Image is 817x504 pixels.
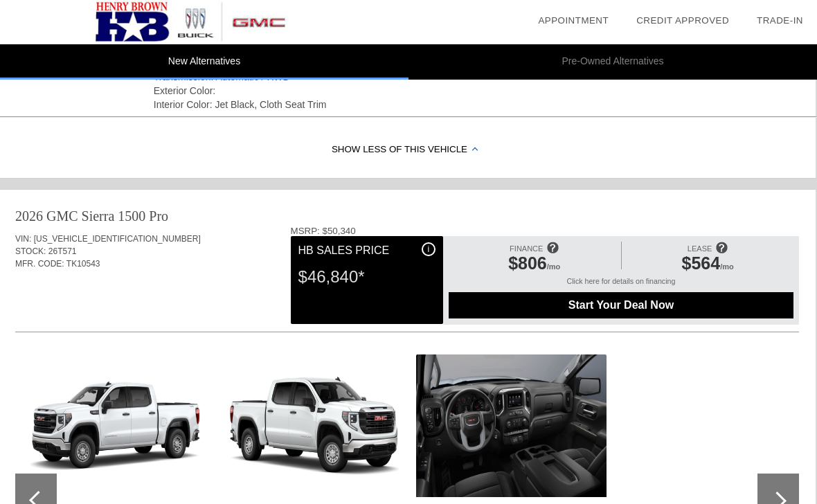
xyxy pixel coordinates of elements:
a: Credit Approved [636,15,729,26]
img: 6.jpg [416,354,607,497]
div: Pro [149,206,168,226]
a: Appointment [538,15,609,26]
span: VIN: [15,234,31,244]
span: TK10543 [66,259,100,269]
a: Trade-In [757,15,803,26]
div: Interior Color: Jet Black, Cloth Seat Trim [154,98,796,111]
img: 2.jpg [21,354,212,497]
span: [US_VEHICLE_IDENTIFICATION_NUMBER] [34,234,201,244]
span: $806 [508,253,547,273]
img: 4.jpg [219,354,409,497]
span: MFR. CODE: [15,259,64,269]
div: Exterior Color: [154,84,796,98]
div: 2026 GMC Sierra 1500 [15,206,145,226]
div: $46,840* [298,259,436,295]
span: STOCK: [15,246,46,256]
div: MSRP: $50,340 [291,226,799,236]
span: FINANCE [510,244,543,253]
div: HB Sales Price [298,242,436,259]
span: 26T571 [48,246,77,256]
div: Quoted on [DATE] 7:19:49 PM [15,291,799,313]
span: Start Your Deal Now [466,299,776,312]
div: Click here for details on financing [449,277,793,292]
span: $564 [682,253,721,273]
span: LEASE [688,244,712,253]
li: Pre-Owned Alternatives [408,44,817,80]
div: i [422,242,436,256]
div: /mo [629,253,787,277]
div: /mo [456,253,613,277]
